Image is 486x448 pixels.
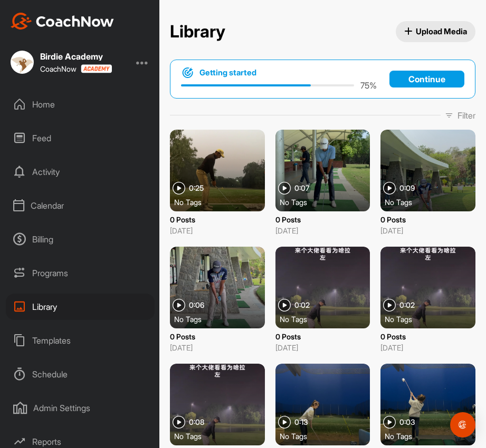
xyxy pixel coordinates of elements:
[6,91,155,118] div: Home
[181,66,194,79] img: bullseye
[40,64,112,73] div: CoachNow
[173,416,185,428] img: play
[6,159,155,185] div: Activity
[275,331,370,342] p: 0 Posts
[389,71,464,87] a: Continue
[81,64,112,73] img: CoachNow acadmey
[40,52,112,61] div: Birdie Academy
[174,431,269,441] div: No Tags
[396,21,476,42] button: Upload Media
[173,182,185,194] img: play
[294,184,310,192] span: 0:07
[294,418,308,426] span: 0:13
[385,314,480,324] div: No Tags
[174,197,269,207] div: No Tags
[199,67,256,79] h1: Getting started
[294,301,310,309] span: 0:02
[275,225,370,236] p: [DATE]
[404,26,468,37] span: Upload Media
[380,214,475,225] p: 0 Posts
[383,182,396,194] img: play
[399,301,415,309] span: 0:02
[385,197,480,207] div: No Tags
[275,214,370,225] p: 0 Posts
[6,125,155,151] div: Feed
[170,331,265,342] p: 0 Posts
[6,294,155,320] div: Library
[6,361,155,387] div: Schedule
[170,22,225,42] h2: Library
[173,299,185,311] img: play
[383,416,396,428] img: play
[170,214,265,225] p: 0 Posts
[189,418,204,426] span: 0:08
[280,431,375,441] div: No Tags
[11,51,34,74] img: square_a19cdd7ad3317f5efecfacd28fff5e45.jpg
[380,225,475,236] p: [DATE]
[6,192,155,219] div: Calendar
[6,226,155,252] div: Billing
[450,412,475,437] div: Open Intercom Messenger
[278,299,291,311] img: play
[275,342,370,353] p: [DATE]
[6,327,155,354] div: Templates
[385,431,480,441] div: No Tags
[383,299,396,311] img: play
[280,314,375,324] div: No Tags
[399,184,415,192] span: 0:09
[6,395,155,421] div: Admin Settings
[380,342,475,353] p: [DATE]
[11,13,114,30] img: CoachNow
[278,182,291,194] img: play
[360,79,377,92] p: 75 %
[280,197,375,207] div: No Tags
[174,314,269,324] div: No Tags
[170,342,265,353] p: [DATE]
[458,109,475,122] p: Filter
[170,225,265,236] p: [DATE]
[399,418,415,426] span: 0:03
[278,416,291,428] img: play
[189,184,204,192] span: 0:25
[6,260,155,286] div: Programs
[189,301,204,309] span: 0:06
[380,331,475,342] p: 0 Posts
